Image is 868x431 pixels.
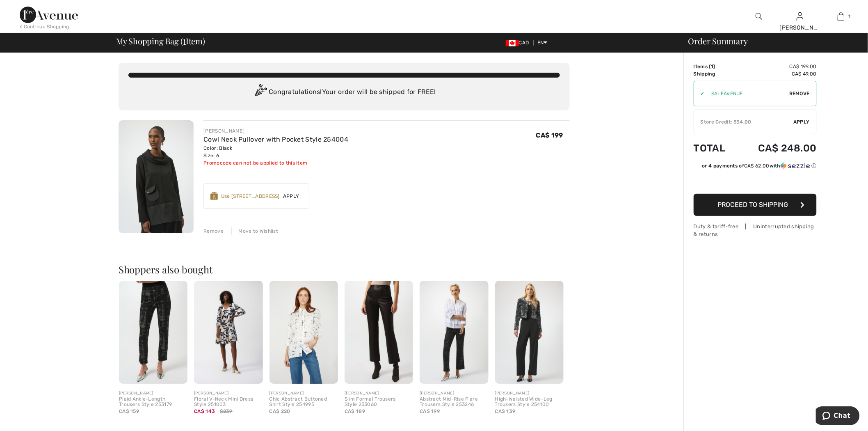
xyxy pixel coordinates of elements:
[506,40,519,46] img: Canadian Dollar
[849,13,851,20] span: 1
[119,390,187,397] div: [PERSON_NAME]
[495,281,564,384] img: High-Waisted Wide-Leg Trousers Style 254100
[711,64,713,69] span: 1
[194,390,263,397] div: [PERSON_NAME]
[345,390,413,397] div: [PERSON_NAME]
[203,127,348,135] div: [PERSON_NAME]
[537,40,548,46] span: EN
[345,281,413,384] img: Slim Formal Trousers Style 253060
[194,397,263,408] div: Floral V-Neck Mini Dress Style 251003
[694,222,817,238] div: Duty & tariff-free | Uninterrupted shipping & returns
[705,81,789,106] input: Promo code
[495,408,516,414] span: CA$ 139
[794,118,810,126] span: Apply
[718,201,788,209] span: Proceed to Shipping
[694,70,737,78] td: Shipping
[420,408,440,414] span: CA$ 199
[536,131,563,139] span: CA$ 199
[270,408,290,414] span: CA$ 220
[119,281,187,384] img: Plaid Ankle-Length Trousers Style 253179
[203,227,224,235] div: Remove
[821,11,861,21] a: 1
[183,35,186,46] span: 1
[737,63,817,70] td: CA$ 199.00
[270,281,338,384] img: Chic Abstract Buttoned Shirt Style 254995
[194,281,263,384] img: Floral V-Neck Mini Dress Style 251003
[789,90,810,97] span: Remove
[781,162,810,170] img: Sezzle
[231,227,278,235] div: Move to Wishlist
[678,37,863,45] div: Order Summary
[694,194,817,216] button: Proceed to Shipping
[495,397,564,408] div: High-Waisted Wide-Leg Trousers Style 254100
[210,192,218,200] img: Reward-Logo.svg
[345,408,365,414] span: CA$ 189
[495,390,564,397] div: [PERSON_NAME]
[20,7,78,23] img: 1ère Avenue
[744,163,770,169] span: CA$ 62.00
[816,406,860,427] iframe: Opens a widget where you can chat to one of our agents
[203,159,348,167] div: Promocode can not be applied to this item
[797,12,804,20] a: Sign In
[506,40,532,46] span: CAD
[702,162,817,170] div: or 4 payments of with
[756,11,763,21] img: search the website
[203,135,348,143] a: Cowl Neck Pullover with Pocket Style 254004
[694,63,737,70] td: Items ( )
[694,172,817,191] iframe: PayPal-paypal
[797,11,804,21] img: My Info
[270,390,338,397] div: [PERSON_NAME]
[252,84,269,101] img: Congratulation2.svg
[420,390,488,397] div: [PERSON_NAME]
[116,37,205,45] span: My Shopping Bag ( Item)
[420,281,488,384] img: Abstract Mid-Rise Flare Trousers Style 253246
[119,264,570,274] h2: Shoppers also bought
[838,11,845,21] img: My Bag
[420,397,488,408] div: Abstract Mid-Rise Flare Trousers Style 253246
[20,23,69,30] div: < Continue Shopping
[737,70,817,78] td: CA$ 49.00
[345,397,413,408] div: Slim Formal Trousers Style 253060
[694,90,705,97] div: ✔
[694,162,817,172] div: or 4 payments ofCA$ 62.00withSezzle Click to learn more about Sezzle
[128,84,560,101] div: Congratulations! Your order will be shipped for FREE!
[203,144,348,159] div: Color: Black Size: 6
[194,408,215,414] span: CA$ 143
[780,23,820,32] div: [PERSON_NAME]
[694,134,737,162] td: Total
[221,193,280,200] div: Use [STREET_ADDRESS]
[694,118,794,126] div: Store Credit: 534.00
[220,408,233,415] span: $239
[119,408,139,414] span: CA$ 159
[270,397,338,408] div: Chic Abstract Buttoned Shirt Style 254995
[119,397,187,408] div: Plaid Ankle-Length Trousers Style 253179
[280,193,303,200] span: Apply
[119,120,194,233] img: Cowl Neck Pullover with Pocket Style 254004
[737,134,817,162] td: CA$ 248.00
